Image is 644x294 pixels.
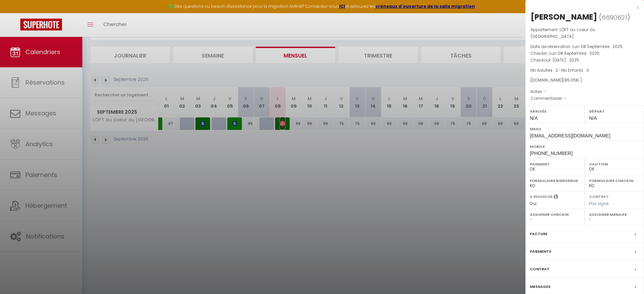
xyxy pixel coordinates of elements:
span: Nb Enfants : 0 [561,67,589,73]
label: A relancer [530,194,553,200]
label: Caution [589,161,640,167]
span: N/A [589,115,597,121]
p: Date de réservation : [531,43,639,50]
p: Checkout : [531,57,639,64]
span: [EMAIL_ADDRESS][DOMAIN_NAME] [530,133,610,138]
span: [DATE] . 2025 [553,57,579,63]
i: Sélectionner OUI si vous souhaiter envoyer les séquences de messages post-checkout [554,194,558,201]
label: Départ [589,108,640,115]
span: - [564,95,566,101]
span: Lun 08 Septembre . 2025 [573,44,623,49]
span: 85.05 [564,77,576,83]
span: - [544,89,546,94]
label: Paiements [530,248,551,255]
span: ( € ) [563,77,582,83]
label: Contrat [530,266,549,273]
div: [DOMAIN_NAME] [531,77,639,84]
span: Lun 08 Septembre . 2025 [549,50,600,56]
label: Mobile [530,143,640,150]
p: Appartement : [531,26,639,40]
label: Formulaire Checkin [589,177,640,184]
span: Pas signé [589,201,609,206]
p: Checkin : [531,50,639,57]
label: Paiement [530,161,580,167]
button: Ouvrir le widget de chat LiveChat [5,3,26,23]
span: 6690621 [602,13,627,22]
label: Contrat [589,194,609,198]
label: Assigner Menage [589,211,640,218]
span: N/A [530,115,538,121]
label: Facture [530,230,547,238]
span: [PHONE_NUMBER] [530,151,573,156]
p: Commentaires : [531,95,639,102]
label: Messages [530,283,550,290]
label: Arrivée [530,108,580,115]
label: Formulaire Bienvenue [530,177,580,184]
span: ( ) [599,13,630,22]
div: [PERSON_NAME] [531,12,597,22]
p: Notes : [531,88,639,95]
div: x [525,3,639,12]
label: Assigner Checkin [530,211,580,218]
label: Email [530,126,640,132]
span: LOFT au coeur du [GEOGRAPHIC_DATA] [531,27,595,39]
span: Nb Adultes : 2 - [531,67,589,73]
